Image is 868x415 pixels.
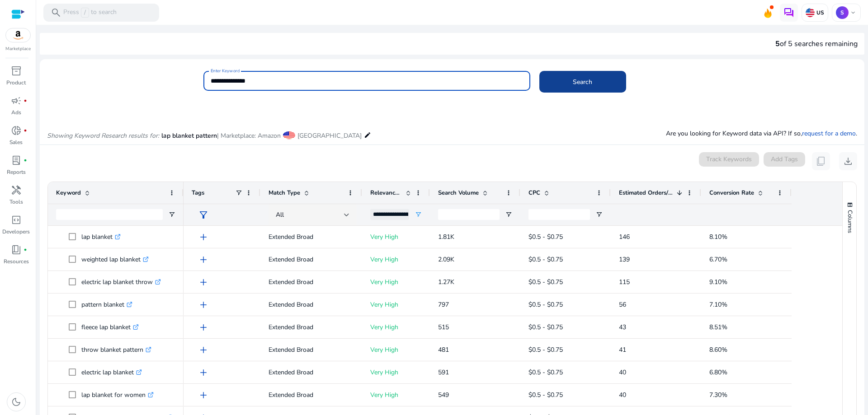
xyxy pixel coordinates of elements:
[51,7,61,18] span: search
[11,244,22,255] span: book_4
[269,295,354,314] p: Extended Broad
[528,189,540,197] span: CPC
[573,77,592,87] span: Search
[528,345,563,354] span: $0.5 - $0.75
[595,211,603,218] button: Open Filter Menu
[269,273,354,291] p: Extended Broad
[370,363,422,382] p: Very High
[198,254,209,265] span: add
[7,168,26,176] p: Reports
[11,108,21,117] p: Ads
[269,340,354,359] p: Extended Broad
[619,391,626,399] span: 40
[81,318,139,336] p: fleece lap blanket
[370,318,422,336] p: Very High
[198,390,209,401] span: add
[619,255,630,264] span: 139
[839,152,857,170] button: download
[709,391,727,399] span: 7.30%
[269,318,354,336] p: Extended Broad
[47,131,159,140] i: Showing Keyword Research results for:
[198,367,209,378] span: add
[528,300,563,309] span: $0.5 - $0.75
[11,155,22,166] span: lab_profile
[198,210,209,220] span: filter_alt
[364,130,371,140] mat-icon: edit
[81,8,89,18] span: /
[9,138,23,146] p: Sales
[528,233,563,241] span: $0.5 - $0.75
[438,233,454,241] span: 1.81K
[370,273,422,291] p: Very High
[815,9,824,16] p: US
[198,232,209,242] span: add
[528,323,563,331] span: $0.5 - $0.75
[528,209,590,220] input: CPC Filter Input
[528,278,563,286] span: $0.5 - $0.75
[438,345,449,354] span: 481
[619,189,673,197] span: Estimated Orders/Month
[528,255,563,264] span: $0.5 - $0.75
[269,189,300,197] span: Match Type
[81,340,151,359] p: throw blanket pattern
[775,38,858,49] div: of 5 searches remaining
[81,363,142,382] p: electric lap blanket
[539,71,626,93] button: Search
[709,233,727,241] span: 8.10%
[709,300,727,309] span: 7.10%
[709,255,727,264] span: 6.70%
[6,79,26,87] p: Product
[370,386,422,404] p: Very High
[528,391,563,399] span: $0.5 - $0.75
[24,159,27,162] span: fiber_manual_record
[269,386,354,404] p: Extended Broad
[11,185,22,196] span: handyman
[806,8,815,17] img: us.svg
[370,228,422,246] p: Very High
[370,189,402,197] span: Relevance Score
[438,300,449,309] span: 797
[24,129,27,132] span: fiber_manual_record
[4,257,29,266] p: Resources
[415,211,422,218] button: Open Filter Menu
[6,28,30,42] img: amazon.svg
[81,228,121,246] p: lap blanket
[802,129,856,138] a: request for a demo
[709,345,727,354] span: 8.60%
[709,323,727,331] span: 8.51%
[370,340,422,359] p: Very High
[666,129,857,138] p: Are you looking for Keyword data via API? If so, .
[775,39,780,49] span: 5
[24,99,27,103] span: fiber_manual_record
[161,131,217,140] span: lap blanket pattern
[438,368,449,377] span: 591
[56,189,81,197] span: Keyword
[11,65,22,76] span: inventory_2
[11,214,22,225] span: code_blocks
[9,198,23,206] p: Tools
[5,46,31,52] p: Marketplace
[198,322,209,333] span: add
[198,345,209,355] span: add
[269,228,354,246] p: Extended Broad
[849,9,857,16] span: keyboard_arrow_down
[217,131,281,140] span: | Marketplace: Amazon
[81,295,132,314] p: pattern blanket
[619,300,626,309] span: 56
[619,278,630,286] span: 115
[198,277,209,288] span: add
[269,363,354,382] p: Extended Broad
[370,295,422,314] p: Very High
[843,156,854,167] span: download
[81,250,149,269] p: weighted lap blanket
[438,255,454,264] span: 2.09K
[24,248,27,252] span: fiber_manual_record
[709,189,754,197] span: Conversion Rate
[505,211,512,218] button: Open Filter Menu
[297,131,362,140] span: [GEOGRAPHIC_DATA]
[619,368,626,377] span: 40
[709,368,727,377] span: 6.80%
[438,189,479,197] span: Search Volume
[269,250,354,269] p: Extended Broad
[528,368,563,377] span: $0.5 - $0.75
